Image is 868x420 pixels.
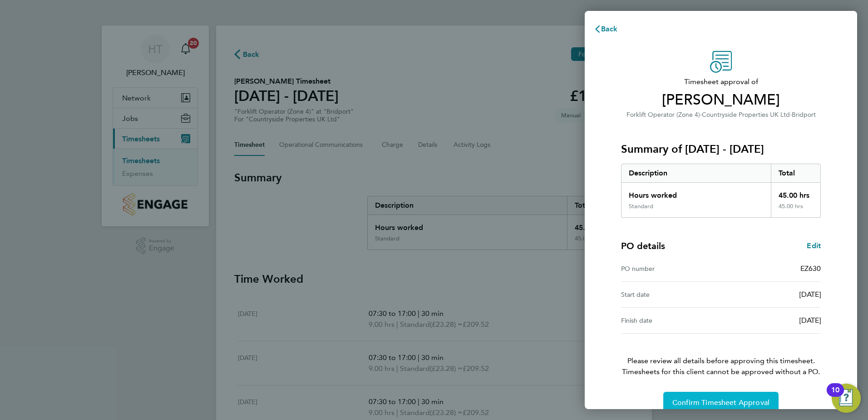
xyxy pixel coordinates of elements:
[807,241,821,250] span: Edit
[807,240,821,251] a: Edit
[621,183,771,203] div: Hours worked
[621,263,721,274] div: PO number
[831,390,839,402] div: 10
[790,111,792,119] span: ·
[621,315,721,326] div: Finish date
[771,183,821,203] div: 45.00 hrs
[700,111,702,119] span: ·
[621,164,771,182] div: Description
[832,384,861,413] button: Open Resource Center, 10 new notifications
[702,111,790,119] span: Countryside Properties UK Ltd
[800,264,821,273] span: EZ630
[621,142,821,156] h3: Summary of [DATE] - [DATE]
[771,203,821,217] div: 45.00 hrs
[771,164,821,182] div: Total
[663,392,779,414] button: Confirm Timesheet Approval
[626,111,700,119] span: Forklift Operator (Zone 4)
[792,111,816,119] span: Bridport
[721,289,821,300] div: [DATE]
[721,315,821,326] div: [DATE]
[610,334,832,377] p: Please review all details before approving this timesheet.
[621,76,821,87] span: Timesheet approval of
[629,203,653,210] div: Standard
[672,398,769,407] span: Confirm Timesheet Approval
[621,289,721,300] div: Start date
[585,20,627,38] button: Back
[610,366,832,377] span: Timesheets for this client cannot be approved without a PO.
[621,240,665,252] h4: PO details
[601,25,618,33] span: Back
[621,164,821,218] div: Summary of 22 - 28 Sep 2025
[621,91,821,109] span: [PERSON_NAME]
